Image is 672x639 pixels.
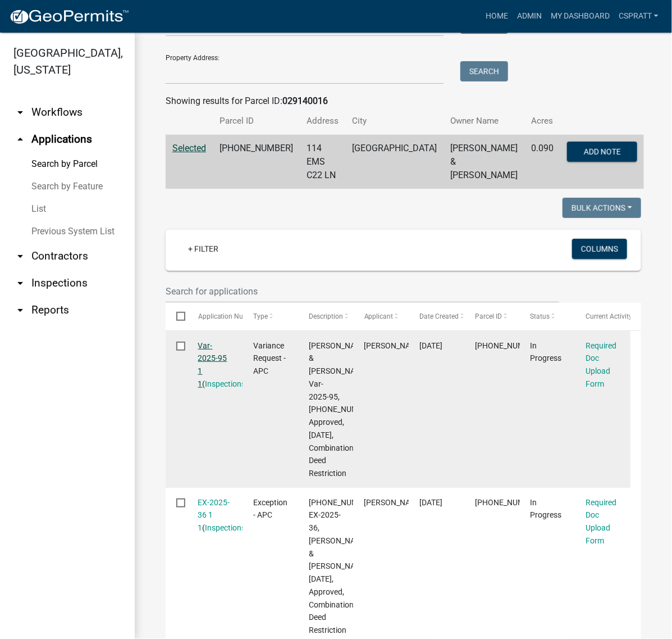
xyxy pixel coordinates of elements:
[298,303,354,330] datatable-header-cell: Description
[524,135,560,189] td: 0.090
[586,341,616,388] a: Required Doc Upload Form
[213,135,300,189] td: [PHONE_NUMBER]
[513,6,546,27] a: Admin
[253,312,268,320] span: Type
[584,147,621,156] span: Add Note
[475,498,541,507] span: 029-140-016
[345,135,444,189] td: [GEOGRAPHIC_DATA]
[364,498,424,507] span: Cheryl Spratt
[13,133,27,146] i: arrow_drop_up
[300,108,345,134] th: Address
[166,280,559,303] input: Search for applications
[309,498,377,635] span: 029-140-016, EX-2025-36, JON & ANNE LARUE, 05/12/2025, Approved, Combination Deed Restriction
[179,239,227,259] a: + Filter
[409,303,464,330] datatable-header-cell: Date Created
[166,94,641,108] div: Showing results for Parcel ID:
[475,341,541,350] span: 029-140-016
[309,312,343,320] span: Description
[419,341,442,350] span: 03/28/2025
[282,96,328,106] strong: 029140016
[13,250,27,263] i: arrow_drop_down
[614,6,663,27] a: cspratt
[481,6,513,27] a: Home
[520,303,575,330] datatable-header-cell: Status
[198,341,227,388] a: Var-2025-95 1 1
[205,379,246,388] a: Inspections
[309,341,377,478] span: JON & ANNE LARUE, Var-2025-95, 029-140-016, Approved, 05/12/2025, Combination Deed Restriction
[524,108,560,134] th: Acres
[419,312,459,320] span: Date Created
[172,143,206,153] a: Selected
[13,277,27,290] i: arrow_drop_down
[531,498,562,520] span: In Progress
[419,498,442,507] span: 03/28/2025
[243,303,298,330] datatable-header-cell: Type
[460,61,508,81] button: Search
[13,303,27,317] i: arrow_drop_down
[166,303,187,330] datatable-header-cell: Select
[353,303,409,330] datatable-header-cell: Applicant
[198,496,232,534] div: ( )
[464,303,520,330] datatable-header-cell: Parcel ID
[546,6,614,27] a: My Dashboard
[586,312,632,320] span: Current Activity
[187,303,243,330] datatable-header-cell: Application Number
[444,108,524,134] th: Owner Name
[345,108,444,134] th: City
[531,341,562,363] span: In Progress
[444,135,524,189] td: [PERSON_NAME] & [PERSON_NAME]
[563,198,641,218] button: Bulk Actions
[198,339,232,391] div: ( )
[300,135,345,189] td: 114 EMS C22 LN
[253,341,286,376] span: Variance Request - APC
[205,523,246,532] a: Inspections
[198,498,230,533] a: EX-2025-36 1 1
[531,312,550,320] span: Status
[567,142,637,162] button: Add Note
[253,498,287,520] span: Exception - APC
[364,341,424,350] span: Cheryl Spratt
[475,312,502,320] span: Parcel ID
[198,312,259,320] span: Application Number
[13,106,27,119] i: arrow_drop_down
[364,312,394,320] span: Applicant
[586,498,616,545] a: Required Doc Upload Form
[572,239,627,259] button: Columns
[575,303,630,330] datatable-header-cell: Current Activity
[213,108,300,134] th: Parcel ID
